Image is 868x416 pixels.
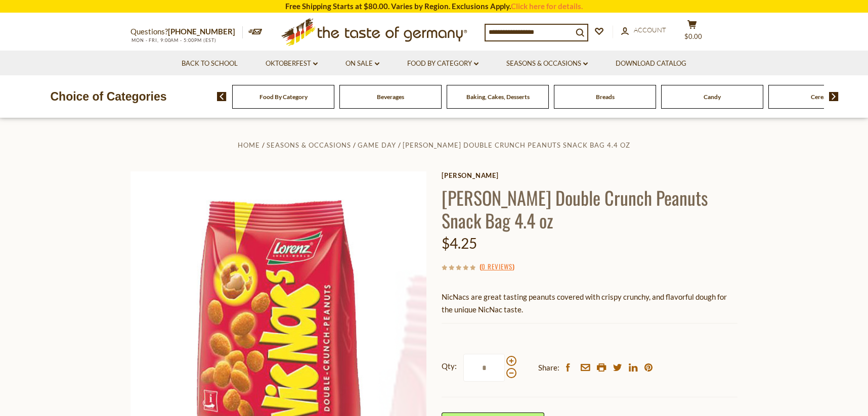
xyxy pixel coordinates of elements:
a: Download Catalog [616,58,686,69]
a: Click here for details. [511,2,583,11]
a: Account [621,25,666,36]
a: Seasons & Occasions [506,58,588,69]
a: Game Day [358,141,396,149]
img: previous arrow [217,92,227,101]
h1: [PERSON_NAME] Double Crunch Peanuts Snack Bag 4.4 oz [442,186,737,232]
a: Food By Category [259,93,308,101]
span: ( ) [480,261,514,271]
span: $4.25 [442,235,477,252]
a: Home [238,141,260,149]
a: Baking, Cakes, Desserts [466,93,530,101]
button: $0.00 [677,20,707,45]
a: On Sale [345,58,379,69]
a: [PERSON_NAME] Double Crunch Peanuts Snack Bag 4.4 oz [403,141,630,149]
p: NicNacs are great tasting peanuts covered with crispy crunchy, and flavorful dough for the unique... [442,291,737,316]
a: Candy [704,93,721,101]
input: Qty: [463,354,505,382]
a: Food By Category [407,58,479,69]
a: Breads [596,93,615,101]
a: Oktoberfest [266,58,318,69]
strong: Qty: [442,360,457,373]
span: Share: [538,361,559,374]
a: 0 Reviews [482,261,512,272]
a: [PERSON_NAME] [442,171,737,179]
a: Beverages [377,93,404,101]
a: [PHONE_NUMBER] [168,27,235,36]
a: Back to School [182,58,238,69]
span: MON - FRI, 9:00AM - 5:00PM (EST) [131,37,216,43]
p: Questions? [131,25,243,38]
a: Cereal [811,93,828,101]
a: Seasons & Occasions [267,141,351,149]
span: Account [634,26,666,34]
span: $0.00 [684,32,702,40]
img: next arrow [829,92,839,101]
